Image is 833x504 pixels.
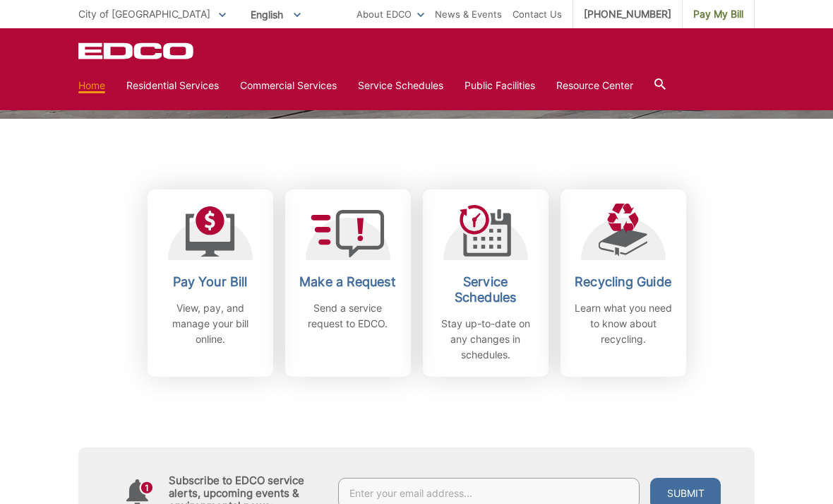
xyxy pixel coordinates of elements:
[561,189,686,377] a: Recycling Guide Learn what you need to know about recycling.
[240,3,311,26] span: English
[571,274,676,290] h2: Recycling Guide
[693,6,743,22] span: Pay My Bill
[296,300,400,332] p: Send a service request to EDCO.
[571,300,676,347] p: Learn what you need to know about recycling.
[433,274,538,305] h2: Service Schedules
[78,42,196,59] a: EDCD logo. Return to the homepage.
[285,189,411,377] a: Make a Request Send a service request to EDCO.
[158,300,263,347] p: View, pay, and manage your bill online.
[240,78,337,93] a: Commercial Services
[423,189,549,377] a: Service Schedules Stay up-to-date on any changes in schedules.
[78,8,210,20] span: City of [GEOGRAPHIC_DATA]
[465,78,535,93] a: Public Facilities
[148,189,273,377] a: Pay Your Bill View, pay, and manage your bill online.
[356,6,424,22] a: About EDCO
[433,316,538,363] p: Stay up-to-date on any changes in schedules.
[126,78,219,93] a: Residential Services
[358,78,443,93] a: Service Schedules
[556,78,633,93] a: Resource Center
[158,274,263,290] h2: Pay Your Bill
[78,78,105,93] a: Home
[435,6,502,22] a: News & Events
[296,274,400,290] h2: Make a Request
[513,6,562,22] a: Contact Us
